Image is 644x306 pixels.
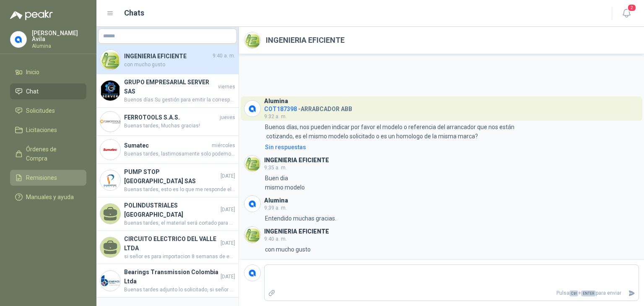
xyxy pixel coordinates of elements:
span: Buenos días Su gestión para emitir la correspondiente facturación electrónica, para la entrega re... [124,96,235,104]
h4: INGENIERIA EFICIENTE [124,52,211,61]
img: Company Logo [244,265,260,281]
span: Buenas tardes, el material será cortado para hacer piezas que sostengan los perfiles de aluminio ... [124,219,235,227]
p: Alumina [32,44,86,49]
img: Company Logo [244,156,260,171]
span: 2 [627,4,636,12]
h2: INGENIERIA EFICIENTE [266,34,345,46]
span: 9:40 a. m. [264,236,287,242]
a: CIRCUITO ELECTRICO DEL VALLE LTDA[DATE]si señor es para importacion 8 semanas de entrega [96,231,239,265]
span: COT187398 [264,106,297,112]
span: [DATE] [221,273,235,281]
span: Manuales y ayuda [26,192,74,202]
h4: POLINDUSTRIALES [GEOGRAPHIC_DATA] [124,201,219,219]
h1: Chats [124,7,144,19]
a: Company LogoINGENIERIA EFICIENTE9:40 a. m.con mucho gusto [96,46,239,74]
p: con mucho gusto [265,245,311,254]
img: Company Logo [244,196,260,212]
p: Buenos días, nos pueden indicar por favor el modelo o referencia del arrancador que nos están cot... [265,122,514,141]
img: Company Logo [244,32,260,48]
span: Buenas tardes adjunto lo solicitado, si señor si se asumen fletes Gracias por contar con nosotros. [124,286,235,294]
a: Sin respuestas [263,143,639,152]
span: Órdenes de Compra [26,145,78,163]
span: 9:35 a. m. [264,165,287,171]
span: 9:39 a. m. [264,205,287,211]
span: Chat [26,87,39,96]
h4: CIRCUITO ELECTRICO DEL VALLE LTDA [124,234,219,253]
span: viernes [218,83,235,91]
a: Manuales y ayuda [10,189,86,205]
h4: GRUPO EMPRESARIAL SERVER SAS [124,78,216,96]
span: [DATE] [221,239,235,247]
h4: PUMP STOP [GEOGRAPHIC_DATA] SAS [124,167,219,186]
span: con mucho gusto [124,61,235,69]
span: Solicitudes [26,106,55,115]
a: Inicio [10,64,86,80]
p: Entendido muchas gracias. [265,214,336,223]
a: Órdenes de Compra [10,141,86,166]
img: Company Logo [100,80,120,101]
span: Licitaciones [26,125,57,135]
img: Company Logo [100,112,120,132]
a: POLINDUSTRIALES [GEOGRAPHIC_DATA][DATE]Buenas tardes, el material será cortado para hacer piezas ... [96,197,239,231]
span: [DATE] [221,206,235,214]
span: Buenas tardes, esto es lo que me responde el area de mantenimiento con respecto a esta solcitud: ... [124,186,235,194]
h3: Alumina [264,99,288,104]
img: Company Logo [244,101,260,117]
span: 9:32 a. m. [264,114,287,119]
a: Licitaciones [10,122,86,138]
a: Company LogoGRUPO EMPRESARIAL SERVER SASviernesBuenos días Su gestión para emitir la correspondie... [96,74,239,108]
a: Solicitudes [10,103,86,119]
span: Inicio [26,67,39,77]
a: Company LogoFERROTOOLS S.A.S.juevesBuenas tardes, Muchas gracias! [96,108,239,136]
img: Company Logo [100,50,120,70]
div: Sin respuestas [265,143,306,152]
button: 2 [619,6,634,21]
img: Company Logo [100,140,120,160]
button: Enviar [625,286,639,301]
span: Buenas tardes, lastimosamente solo podemos cumplir con la venta de 1 unidad, la segunda se vendió... [124,150,235,158]
h4: - ARRABCADOR ABB [264,104,352,112]
img: Company Logo [100,170,120,190]
span: Remisiones [26,173,57,182]
span: Ctrl [569,290,578,296]
h4: FERROTOOLS S.A.S. [124,113,218,122]
span: Buenas tardes, Muchas gracias! [124,122,235,130]
label: Adjuntar archivos [265,286,279,301]
img: Logo peakr [10,10,53,20]
span: miércoles [212,142,235,150]
span: si señor es para importacion 8 semanas de entrega [124,253,235,261]
h4: Bearings Transmission Colombia Ltda [124,267,219,286]
span: ENTER [581,290,596,296]
h3: INGENIERIA EFICIENTE [264,158,329,163]
a: Company LogoBearings Transmission Colombia Ltda[DATE]Buenas tardes adjunto lo solicitado, si seño... [96,264,239,298]
img: Company Logo [244,227,260,243]
a: Company LogoPUMP STOP [GEOGRAPHIC_DATA] SAS[DATE]Buenas tardes, esto es lo que me responde el are... [96,164,239,197]
a: Company LogoSumatecmiércolesBuenas tardes, lastimosamente solo podemos cumplir con la venta de 1 ... [96,136,239,164]
span: jueves [220,114,235,122]
h3: INGENIERIA EFICIENTE [264,229,329,234]
p: [PERSON_NAME] Avila [32,30,86,42]
img: Company Logo [10,31,26,47]
p: Buen dia mismo modelo [265,174,305,192]
a: Chat [10,83,86,99]
a: Remisiones [10,170,86,186]
p: Pulsa + para enviar [279,286,625,301]
img: Company Logo [100,271,120,291]
h3: Alumina [264,198,288,203]
span: 9:40 a. m. [213,52,235,60]
span: [DATE] [221,172,235,180]
h4: Sumatec [124,141,210,150]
